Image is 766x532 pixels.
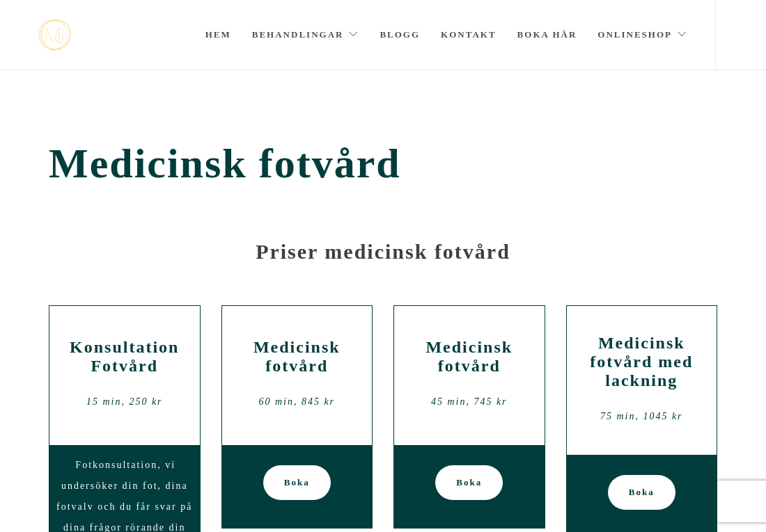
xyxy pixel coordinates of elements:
[233,338,362,376] h2: Medicinsk fotvård
[577,406,707,427] div: 75 min, 1045 kr
[60,392,189,412] div: 15 min, 250 kr
[405,338,534,376] h2: Medicinsk fotvård
[49,140,717,188] span: Medicinsk fotvård
[435,465,503,500] a: Boka
[456,465,482,500] span: Boka
[405,392,534,412] div: 45 min, 745 kr
[38,19,71,51] img: mjstudio
[629,475,655,510] span: Boka
[38,19,71,51] a: mjstudio mjstudio mjstudio
[256,240,510,263] strong: Priser medicinsk fotvård
[608,475,675,510] a: Boka
[60,338,189,376] h2: Konsultation Fotvård
[284,465,310,500] span: Boka
[233,392,362,412] div: 60 min, 845 kr
[577,334,707,390] h2: Medicinsk fotvård med lackning
[263,465,331,500] a: Boka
